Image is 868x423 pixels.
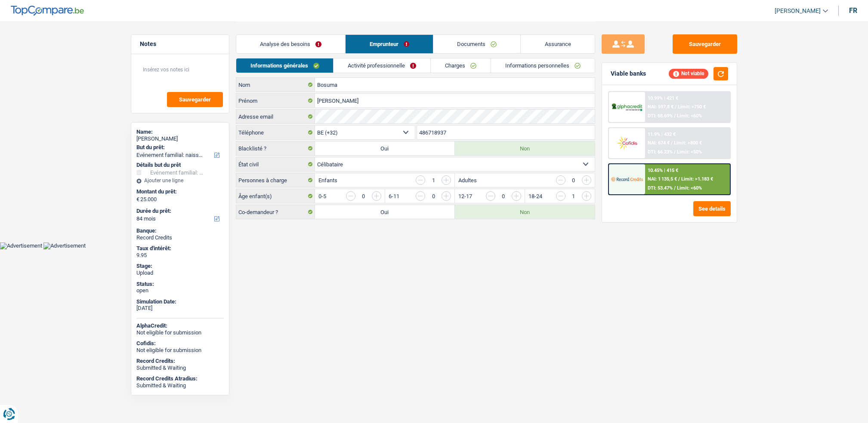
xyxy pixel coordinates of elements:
[315,205,455,219] label: Oui
[611,70,646,77] div: Viable banks
[136,382,224,389] div: Submitted & Waiting
[236,173,315,187] label: Personnes à charge
[521,35,595,53] a: Assurance
[458,178,477,183] label: Adultes
[678,176,680,182] span: /
[768,4,828,18] a: [PERSON_NAME]
[318,178,337,183] label: Enfants
[491,58,595,73] a: Informations personnelles
[674,149,676,155] span: /
[136,375,224,382] div: Record Credits Atradius:
[136,281,224,288] div: Status:
[648,113,673,119] span: DTI: 68.69%
[648,168,678,173] div: 10.45% | 415 €
[775,7,821,15] span: [PERSON_NAME]
[136,270,224,276] div: Upload
[648,185,673,191] span: DTI: 53.47%
[611,135,643,151] img: Cofidis
[136,162,224,169] div: Détails but du prêt
[648,132,676,137] div: 11.9% | 432 €
[417,126,595,139] input: 401020304
[693,201,731,216] button: See details
[433,35,521,53] a: Documents
[648,149,673,155] span: DTI: 66.23%
[648,176,677,182] span: NAI: 1 135,5 €
[236,126,315,139] label: Téléphone
[136,365,224,371] div: Submitted & Waiting
[648,95,678,101] div: 10.99% | 421 €
[675,104,676,110] span: /
[849,6,857,15] div: fr
[648,104,673,110] span: NAI: 597,8 €
[136,322,224,329] div: AlphaCredit:
[236,141,315,155] label: Blacklisté ?
[136,208,222,215] label: Durée du prêt:
[674,140,702,146] span: Limit: >800 €
[455,141,595,155] label: Non
[236,35,346,53] a: Analyse des besoins
[140,40,220,48] h5: Notes
[677,185,702,191] span: Limit: <60%
[167,92,223,107] button: Sauvegarder
[236,189,315,203] label: Âge enfant(s)
[648,140,670,146] span: NAI: 674 €
[136,245,224,252] div: Taux d'intérêt:
[431,58,491,73] a: Charges
[136,196,139,203] span: €
[674,113,676,119] span: /
[236,110,315,123] label: Adresse email
[179,97,211,102] span: Sauvegarder
[136,234,224,241] div: Record Credits
[681,176,713,182] span: Limit: >1.183 €
[43,242,86,249] img: Advertisement
[674,185,676,191] span: /
[346,35,433,53] a: Emprunteur
[136,287,224,294] div: open
[136,188,222,195] label: Montant du prêt:
[677,149,702,155] span: Limit: <50%
[673,34,737,54] button: Sauvegarder
[136,340,224,347] div: Cofidis:
[334,58,430,73] a: Activité professionnelle
[429,178,437,183] div: 1
[236,157,315,171] label: État civil
[678,104,706,110] span: Limit: >750 €
[570,178,578,183] div: 0
[136,144,222,151] label: But du prêt:
[236,78,315,92] label: Nom
[236,94,315,107] label: Prénom
[611,102,643,112] img: AlphaCredit
[677,113,702,119] span: Limit: <60%
[136,263,224,270] div: Stage:
[455,205,595,219] label: Non
[671,140,673,146] span: /
[315,141,455,155] label: Oui
[11,6,84,16] img: TopCompare Logo
[136,135,224,142] div: [PERSON_NAME]
[136,252,224,259] div: 9.95
[236,58,334,73] a: Informations générales
[136,178,224,184] div: Ajouter une ligne
[236,205,315,219] label: Co-demandeur ?
[136,358,224,365] div: Record Credits:
[136,227,224,234] div: Banque:
[136,298,224,305] div: Simulation Date:
[136,347,224,354] div: Not eligible for submission
[669,69,708,78] div: Not viable
[136,329,224,336] div: Not eligible for submission
[611,171,643,187] img: Record Credits
[136,129,224,135] div: Name:
[318,193,326,199] label: 0-5
[136,305,224,312] div: [DATE]
[360,193,368,199] div: 0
